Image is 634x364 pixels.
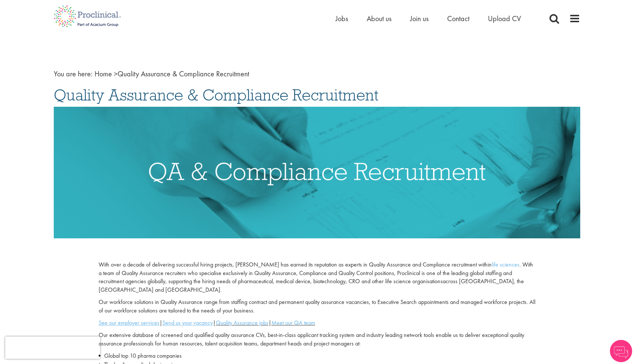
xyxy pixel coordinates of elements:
[610,340,632,362] img: Chatbot
[99,331,535,348] p: Our extensive database of screened and qualified quality assurance CVs, best-in-class applicant t...
[271,319,315,327] a: Meet our QA team
[99,261,535,294] p: With over a decade of delivering successful hiring projects, [PERSON_NAME] has earned its reputat...
[54,107,580,238] img: Quality Assurance & Compliance Recruitment
[114,69,118,79] span: >
[5,337,100,359] iframe: reCAPTCHA
[492,261,519,268] a: life sciences
[367,14,392,23] a: About us
[336,14,348,23] a: Jobs
[99,351,535,360] li: Global top 10 pharma companies
[95,69,249,79] span: Quality Assurance & Compliance Recruitment
[54,69,93,79] span: You are here:
[95,69,112,79] a: breadcrumb link to Home
[447,14,469,23] a: Contact
[162,319,213,327] a: Send us your vacancy
[410,14,429,23] a: Join us
[488,14,521,23] a: Upload CV
[99,277,524,294] span: across [GEOGRAPHIC_DATA], the [GEOGRAPHIC_DATA] and [GEOGRAPHIC_DATA].
[54,85,379,105] span: Quality Assurance & Compliance Recruitment
[99,319,535,327] p: | | |
[216,319,268,327] a: Quality Assurance jobs
[99,298,535,314] span: Our workforce solutions in Quality Assurance range from staffing contract and permanent quality a...
[99,319,159,327] a: See our employer services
